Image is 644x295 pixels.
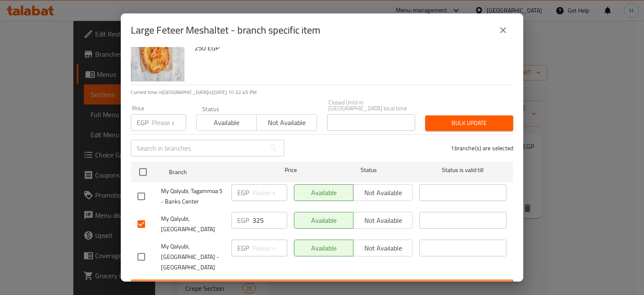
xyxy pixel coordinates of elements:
[256,114,317,131] button: Not available
[325,165,413,175] span: Status
[137,117,148,128] p: EGP
[432,118,506,128] span: Bulk update
[169,167,256,178] span: Branch
[152,114,186,131] input: Please enter price
[425,115,513,131] button: Bulk update
[131,89,513,96] p: Current time in [GEOGRAPHIC_DATA] is [DATE] 10:32:45 PM
[298,214,350,227] span: Available
[252,184,287,201] input: Please enter price
[131,23,320,37] h2: Large Feteer Meshaltet - branch specific item
[196,114,257,131] button: Available
[451,144,513,152] p: 1 branche(s) are selected
[252,212,287,229] input: Please enter price
[237,215,249,225] p: EGP
[131,28,184,81] img: Large Feteer Meshaltet
[161,241,225,273] span: My Qalyubi, [GEOGRAPHIC_DATA] - [GEOGRAPHIC_DATA]
[263,165,319,175] span: Price
[252,240,287,256] input: Please enter price
[237,188,249,198] p: EGP
[131,279,513,295] button: Save
[131,140,265,157] input: Search in branches
[353,212,413,229] button: Not available
[237,243,249,253] p: EGP
[161,214,225,235] span: My Qalyubi, [GEOGRAPHIC_DATA]
[195,42,506,54] h6: 250 EGP
[357,214,409,227] span: Not available
[161,186,225,207] span: My Qalyubi, Tagammoa 5 - Banks Center
[419,165,506,175] span: Status is valid till
[200,117,253,129] span: Available
[493,20,513,40] button: close
[294,212,353,229] button: Available
[260,117,313,129] span: Not available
